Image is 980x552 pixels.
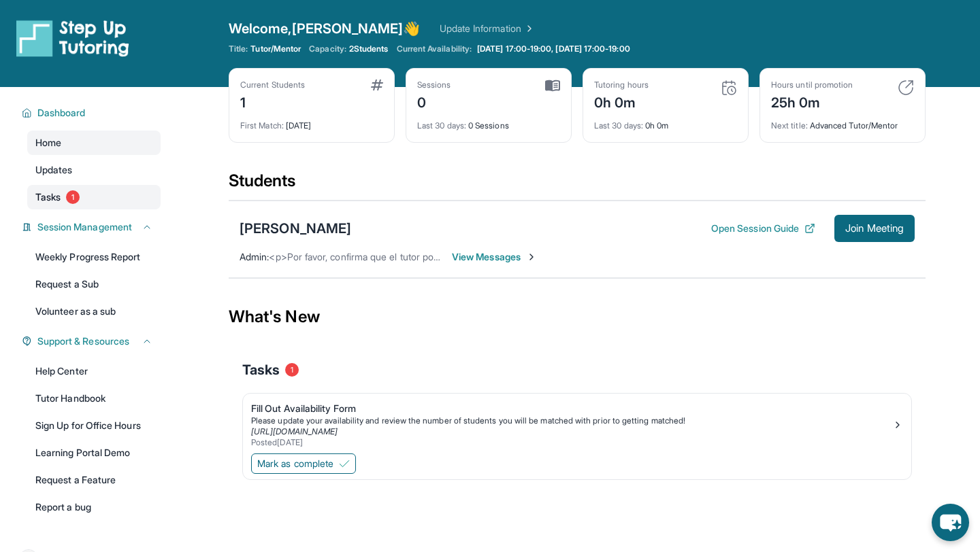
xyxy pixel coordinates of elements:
[32,334,152,348] button: Support & Resources
[35,136,61,150] span: Home
[240,90,305,112] div: 1
[229,19,421,38] span: Welcome, [PERSON_NAME] 👋
[834,215,915,242] button: Join Meeting
[594,112,737,131] div: 0h 0m
[16,19,129,57] img: logo
[711,222,815,235] button: Open Session Guide
[251,402,892,415] div: Fill Out Availability Form
[397,44,472,54] span: Current Availability:
[240,219,351,238] div: [PERSON_NAME]
[417,90,451,112] div: 0
[521,22,535,35] img: Chevron Right
[27,131,161,155] a: Home
[339,458,350,469] img: Mark as complete
[771,120,808,131] span: Next title :
[27,386,161,411] a: Tutor Handbook
[285,363,299,377] span: 1
[32,220,152,234] button: Session Management
[771,112,914,131] div: Advanced Tutor/Mentor
[27,158,161,182] a: Updates
[27,245,161,269] a: Weekly Progress Report
[932,504,969,541] button: chat-button
[229,44,248,54] span: Title:
[594,80,649,90] div: Tutoring hours
[371,80,383,90] img: card
[66,190,80,204] span: 1
[594,90,649,112] div: 0h 0m
[37,334,129,348] span: Support & Resources
[240,80,305,90] div: Current Students
[243,394,911,451] a: Fill Out Availability FormPlease update your availability and review the number of students you w...
[452,250,537,264] span: View Messages
[349,44,389,54] span: 2 Students
[257,457,333,470] span: Mark as complete
[771,80,853,90] div: Hours until promotion
[27,468,161,492] a: Request a Feature
[251,415,892,426] div: Please update your availability and review the number of students you will be matched with prior ...
[27,359,161,383] a: Help Center
[417,80,451,90] div: Sessions
[545,80,560,92] img: card
[526,252,537,262] img: Chevron-Right
[594,120,643,131] span: Last 30 days :
[27,413,161,438] a: Sign Up for Office Hours
[27,441,161,465] a: Learning Portal Demo
[35,190,61,204] span: Tasks
[417,112,560,131] div: 0 Sessions
[27,185,161,209] a: Tasks1
[477,44,630,54] span: [DATE] 17:00-19:00, [DATE] 17:00-19:00
[240,251,269,262] span: Admin :
[240,112,383,131] div: [DATE]
[417,120,466,131] span: Last 30 days :
[242,360,280,379] span: Tasks
[229,287,926,347] div: What's New
[269,251,772,262] span: <p>Por favor, confirma que el tutor podrá asistir a tu primera hora de reunión asignada antes de ...
[440,22,535,35] a: Update Information
[250,44,301,54] span: Tutor/Mentor
[27,299,161,324] a: Volunteer as a sub
[898,80,914,96] img: card
[37,106,86,120] span: Dashboard
[32,106,152,120] button: Dashboard
[251,426,338,436] a: [URL][DOMAIN_NAME]
[251,437,892,448] div: Posted [DATE]
[771,90,853,112] div: 25h 0m
[35,163,73,177] span: Updates
[309,44,346,54] span: Capacity:
[240,120,284,131] span: First Match :
[27,495,161,519] a: Report a bug
[845,224,904,232] span: Join Meeting
[27,272,161,296] a: Request a Sub
[251,453,356,474] button: Mark as complete
[474,44,633,54] a: [DATE] 17:00-19:00, [DATE] 17:00-19:00
[229,170,926,200] div: Students
[37,220,132,234] span: Session Management
[721,80,737,96] img: card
